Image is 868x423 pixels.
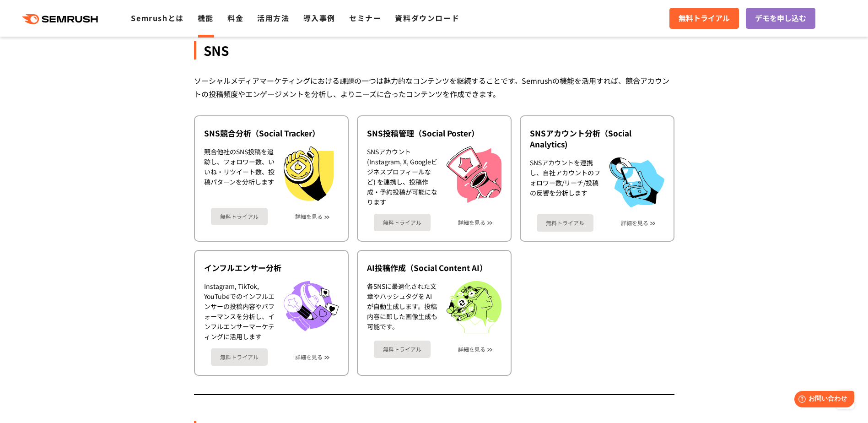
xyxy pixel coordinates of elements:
div: SNS投稿管理（Social Poster） [367,128,501,139]
iframe: Help widget launcher [787,387,858,413]
a: 無料トライアル [374,341,431,358]
a: Semrushとは [131,12,183,23]
img: SNSアカウント分析（Social Analytics) [609,157,664,207]
div: SNSアカウント分析（Social Analytics) [530,128,664,150]
div: SNS競合分析（Social Tracker） [204,128,339,139]
a: 機能 [198,12,214,23]
a: 導入事例 [303,12,335,23]
a: デモを申し込む [746,8,815,29]
a: 無料トライアル [669,8,739,29]
div: Instagram, TikTok, YouTubeでのインフルエンサーの投稿内容やパフォーマンスを分析し、インフルエンサーマーケティングに活用します [204,281,275,342]
span: デモを申し込む [755,12,806,24]
div: ソーシャルメディアマーケティングにおける課題の一つは魅力的なコンテンツを継続することです。Semrushの機能を活用すれば、競合アカウントの投稿頻度やエンゲージメントを分析し、よりニーズに合った... [194,74,674,101]
a: 詳細を見る [458,219,485,226]
div: SNSアカウントを連携し、自社アカウントのフォロワー数/リーチ/投稿の反響を分析します [530,157,600,207]
a: 詳細を見る [295,213,323,220]
a: 無料トライアル [211,208,268,225]
a: 詳細を見る [295,354,323,360]
div: AI投稿作成（Social Content AI） [367,262,501,273]
span: 無料トライアル [679,12,730,24]
a: 無料トライアル [374,214,431,231]
img: AI投稿作成（Social Content AI） [447,281,501,334]
a: 活用方法 [257,12,289,23]
img: インフルエンサー分析 [284,281,339,331]
div: 各SNSに最適化された文章やハッシュタグを AI が自動生成します。投稿内容に即した画像生成も可能です。 [367,281,437,334]
a: 詳細を見る [621,220,648,226]
a: 資料ダウンロード [395,12,459,23]
img: SNS投稿管理（Social Poster） [447,146,501,203]
div: SNSアカウント (Instagram, X, Googleビジネスプロフィールなど) を連携し、投稿作成・予約投稿が可能になります [367,146,437,207]
div: インフルエンサー分析 [204,262,339,273]
img: SNS競合分析（Social Tracker） [284,146,334,201]
a: 無料トライアル [537,214,593,232]
a: 詳細を見る [458,346,485,352]
a: セミナー [349,12,381,23]
div: SNS [194,41,674,60]
a: 無料トライアル [211,348,268,366]
div: 競合他社のSNS投稿を追跡し、フォロワー数、いいね・リツイート数、投稿パターンを分析します [204,146,275,201]
a: 料金 [227,12,243,23]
